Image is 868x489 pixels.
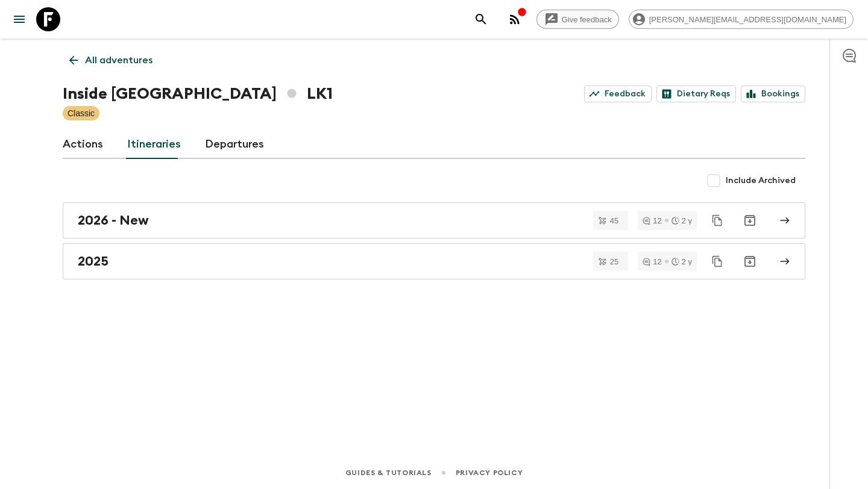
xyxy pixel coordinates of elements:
[671,217,692,225] div: 2 y
[643,217,661,225] div: 12
[656,86,736,102] a: Dietary Reqs
[7,7,31,31] button: menu
[63,243,805,279] a: 2025
[584,86,652,102] a: Feedback
[706,210,728,231] button: Duplicate
[726,175,796,187] span: Include Archived
[68,107,95,119] p: Classic
[63,48,159,72] a: All adventures
[603,217,626,225] span: 45
[643,15,853,24] span: [PERSON_NAME][EMAIL_ADDRESS][DOMAIN_NAME]
[469,7,493,31] button: search adventures
[63,202,805,238] a: 2026 - New
[603,258,626,266] span: 25
[127,130,181,159] a: Itineraries
[85,53,153,67] p: All adventures
[706,251,728,272] button: Duplicate
[63,82,333,106] h1: Inside [GEOGRAPHIC_DATA] LK1
[643,258,661,266] div: 12
[63,130,103,159] a: Actions
[671,258,692,266] div: 2 y
[456,466,523,479] a: Privacy Policy
[205,130,264,159] a: Departures
[738,208,762,232] button: Archive
[555,15,618,24] span: Give feedback
[741,86,805,102] a: Bookings
[629,10,854,29] div: [PERSON_NAME][EMAIL_ADDRESS][DOMAIN_NAME]
[345,466,432,479] a: Guides & Tutorials
[78,213,149,228] h2: 2026 - New
[536,10,619,29] a: Give feedback
[78,254,108,269] h2: 2025
[738,249,762,273] button: Archive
